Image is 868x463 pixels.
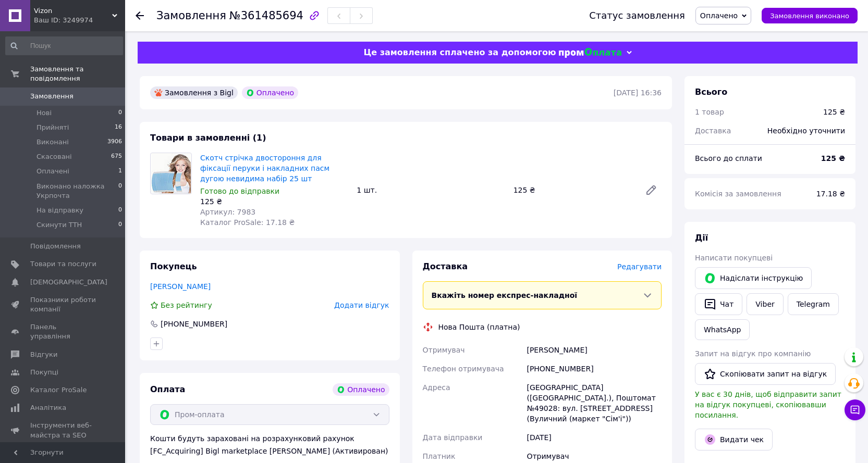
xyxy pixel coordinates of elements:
[107,137,122,147] span: 3906
[156,9,226,22] span: Замовлення
[118,220,122,230] span: 0
[524,341,664,359] div: [PERSON_NAME]
[695,154,762,162] span: Всього до сплати
[118,182,122,201] span: 0
[36,152,72,161] span: Скасовані
[845,399,865,420] button: Чат з покупцем
[150,86,238,99] div: Замовлення з Bigl
[30,368,58,377] span: Покупці
[641,180,662,201] a: Редагувати
[118,108,122,118] span: 0
[34,16,125,25] div: Ваш ID: 3249974
[695,108,724,116] span: 1 товар
[695,293,742,315] button: Чат
[30,242,81,251] span: Повідомлення
[788,293,839,315] a: Telegram
[352,183,509,197] div: 1 шт.
[30,403,66,412] span: Аналітика
[695,127,731,135] span: Доставка
[30,350,57,359] span: Відгуки
[161,301,212,309] span: Без рейтингу
[589,10,685,21] div: Статус замовлення
[30,278,107,287] span: [DEMOGRAPHIC_DATA]
[821,154,845,162] b: 125 ₴
[160,319,228,329] div: [PHONE_NUMBER]
[695,254,773,262] span: Написати покупцеві
[617,262,662,271] span: Редагувати
[200,196,348,207] div: 125 ₴
[524,359,664,378] div: [PHONE_NUMBER]
[118,206,122,215] span: 0
[5,36,123,55] input: Пошук
[423,365,504,373] span: Телефон отримувача
[136,10,144,21] div: Повернутися назад
[111,152,122,161] span: 675
[34,6,112,16] span: Vizon
[423,383,450,392] span: Адреса
[200,187,279,195] span: Готово до відправки
[509,183,637,197] div: 125 ₴
[695,233,708,243] span: Дії
[436,322,523,332] div: Нова Пошта (платна)
[695,87,727,97] span: Всього
[423,433,483,442] span: Дата відправки
[30,295,96,314] span: Показники роботи компанії
[36,123,69,132] span: Прийняті
[151,153,191,194] img: Скотч стрічка двостороння для фіксації перуки і накладних пасм дугою невидима набір 25 шт
[423,346,465,354] span: Отримувач
[747,293,783,315] a: Viber
[770,12,849,20] span: Замовлення виконано
[695,363,836,385] button: Скопіювати запит на відгук
[761,119,851,142] div: Необхідно уточнити
[559,48,621,58] img: evopay logo
[36,206,83,215] span: На відправку
[614,89,662,97] time: [DATE] 16:36
[363,47,556,57] span: Це замовлення сплачено за допомогою
[30,322,96,341] span: Панель управління
[823,107,845,117] div: 125 ₴
[30,259,96,269] span: Товари та послуги
[524,428,664,447] div: [DATE]
[36,220,82,230] span: Скинути ТТН
[150,282,211,291] a: [PERSON_NAME]
[432,291,578,299] span: Вкажіть номер експрес-накладної
[695,190,781,198] span: Комісія за замовлення
[695,429,773,451] button: Видати чек
[423,452,456,460] span: Платник
[36,108,52,118] span: Нові
[30,65,125,83] span: Замовлення та повідомлення
[115,123,122,132] span: 16
[695,319,750,340] a: WhatsApp
[150,384,185,394] span: Оплата
[816,190,845,198] span: 17.18 ₴
[36,167,69,176] span: Оплачені
[695,390,841,419] span: У вас є 30 днів, щоб відправити запит на відгук покупцеві, скопіювавши посилання.
[524,378,664,428] div: [GEOGRAPHIC_DATA] ([GEOGRAPHIC_DATA].), Поштомат №49028: вул. [STREET_ADDRESS] (Вуличний (маркет ...
[242,86,298,99] div: Оплачено
[30,385,87,395] span: Каталог ProSale
[30,421,96,440] span: Інструменти веб-майстра та SEO
[36,137,69,147] span: Виконані
[200,218,295,227] span: Каталог ProSale: 17.18 ₴
[695,349,811,358] span: Запит на відгук про компанію
[333,383,389,396] div: Оплачено
[150,433,389,456] div: Кошти будуть зараховані на розрахунковий рахунок
[695,267,812,289] button: Надіслати інструкцію
[200,208,255,216] span: Артикул: 7983
[150,261,197,271] span: Покупець
[229,9,303,22] span: №361485694
[36,182,118,201] span: Виконано наложка Укрпочта
[700,11,738,20] span: Оплачено
[150,133,266,143] span: Товари в замовленні (1)
[334,301,389,309] span: Додати відгук
[150,446,389,456] div: [FC_Acquiring] Bigl marketplace [PERSON_NAME] (Активирован)
[423,261,468,271] span: Доставка
[200,154,329,183] a: Скотч стрічка двостороння для фіксації перуки і накладних пасм дугою невидима набір 25 шт
[118,167,122,176] span: 1
[762,8,858,23] button: Замовлення виконано
[30,92,74,101] span: Замовлення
